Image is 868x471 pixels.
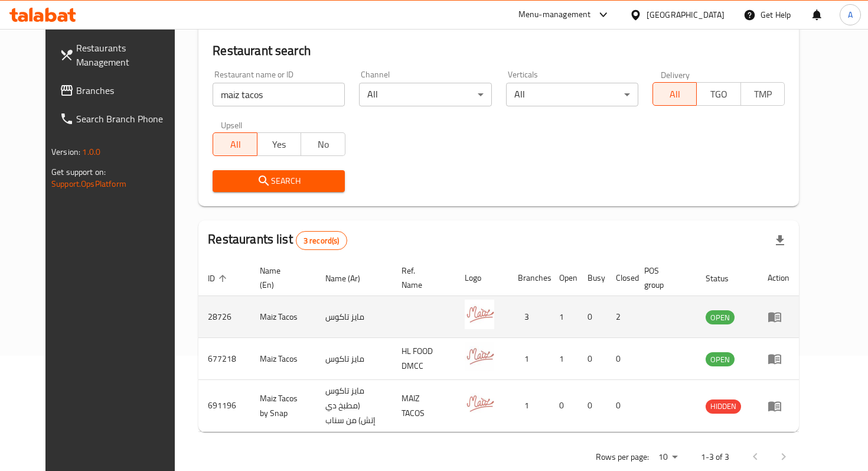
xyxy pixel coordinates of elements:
td: 0 [606,338,635,380]
td: مايز تاكوس [316,338,392,380]
span: POS group [644,264,682,292]
div: Export file [766,226,794,255]
button: All [213,132,257,156]
td: 28726 [198,296,250,338]
td: 1 [508,338,550,380]
p: Rows per page: [596,450,649,464]
span: Restaurants Management [76,41,181,69]
table: enhanced table [198,260,799,432]
td: Maiz Tacos [250,296,316,338]
div: Rows per page: [654,449,682,466]
td: 2 [606,296,635,338]
div: All [359,83,491,106]
span: Ref. Name [402,264,441,292]
td: 1 [508,380,550,432]
a: Restaurants Management [50,34,190,76]
div: [GEOGRAPHIC_DATA] [647,8,725,21]
span: A [848,8,853,21]
span: Name (En) [260,264,302,292]
input: Search for restaurant name or ID.. [213,83,345,106]
span: 1.0.0 [82,144,100,160]
td: 0 [606,380,635,432]
span: Version: [51,144,80,160]
h2: Restaurants list [208,230,347,250]
div: All [506,83,638,106]
button: Search [213,170,345,192]
td: Maiz Tacos by Snap [250,380,316,432]
a: Branches [50,76,190,105]
td: Maiz Tacos [250,338,316,380]
h2: Restaurant search [213,42,785,60]
p: 1-3 of 3 [701,450,729,464]
td: MAIZ TACOS [392,380,455,432]
span: Branches [76,83,181,98]
label: Upsell [221,121,243,129]
button: All [652,82,697,106]
td: 0 [578,338,606,380]
a: Search Branch Phone [50,105,190,133]
a: Support.OpsPlatform [51,176,126,191]
div: Menu-management [518,8,591,22]
label: Delivery [661,70,690,79]
span: OPEN [706,353,735,366]
td: 691196 [198,380,250,432]
div: Menu [768,352,789,366]
span: 3 record(s) [296,235,347,246]
td: 677218 [198,338,250,380]
span: ID [208,271,230,285]
button: TGO [696,82,740,106]
td: مايز تاكوس (مطبخ دي إتش) من سناب [316,380,392,432]
span: OPEN [706,311,735,324]
td: 0 [578,380,606,432]
div: Menu [768,399,789,413]
span: TMP [746,86,780,103]
td: 1 [550,338,578,380]
td: 0 [550,380,578,432]
th: Open [550,260,578,296]
img: Maiz Tacos [465,300,494,329]
button: Yes [257,132,301,156]
span: Name (Ar) [325,271,376,285]
div: Total records count [296,231,347,250]
button: TMP [740,82,785,106]
span: All [218,136,252,153]
td: مايز تاكوس [316,296,392,338]
th: Closed [606,260,635,296]
span: Status [706,271,744,285]
th: Branches [508,260,550,296]
th: Busy [578,260,606,296]
span: Yes [262,136,296,153]
span: Search [222,174,335,189]
span: No [306,136,340,153]
img: Maiz Tacos [465,342,494,371]
td: 1 [550,296,578,338]
td: 0 [578,296,606,338]
td: HL FOOD DMCC [392,338,455,380]
th: Logo [455,260,508,296]
span: TGO [701,86,736,103]
button: No [301,132,345,156]
span: HIDDEN [706,399,741,413]
th: Action [758,260,799,296]
span: All [658,86,692,103]
span: Search Branch Phone [76,112,181,126]
span: Get support on: [51,164,106,180]
img: Maiz Tacos by Snap [465,389,494,418]
td: 3 [508,296,550,338]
